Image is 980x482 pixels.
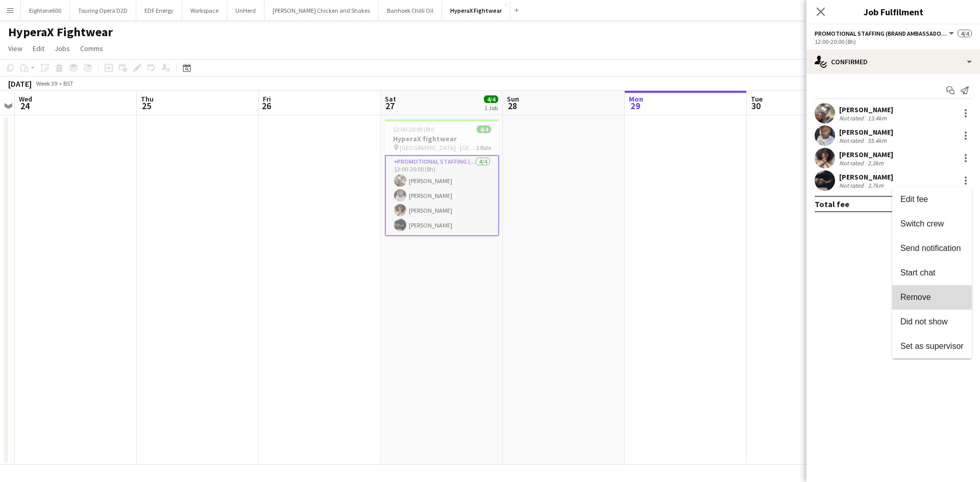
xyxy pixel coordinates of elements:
span: Send notification [900,244,961,252]
button: Edit fee [892,187,972,212]
button: Start chat [892,261,972,285]
button: Send notification [892,236,972,261]
span: Edit fee [900,195,928,204]
button: Did not show [892,310,972,334]
span: Start chat [900,268,935,277]
span: Set as supervisor [900,342,964,350]
span: Remove [900,293,931,301]
button: Switch crew [892,212,972,236]
span: Switch crew [900,219,944,228]
button: Remove [892,285,972,310]
button: Set as supervisor [892,334,972,359]
span: Did not show [900,317,948,326]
